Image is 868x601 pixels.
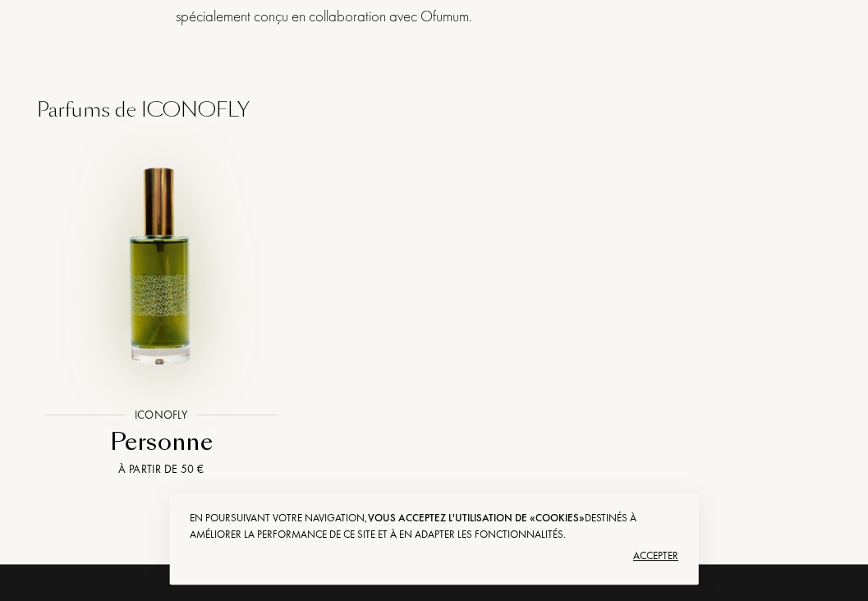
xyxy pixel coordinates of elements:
[25,125,297,498] a: Personne IconoflyICONOFLYPersonneÀ partir de 50 €
[31,461,291,478] div: À partir de 50 €
[368,511,585,525] span: vous acceptez l'utilisation de «cookies»
[31,426,291,458] div: Personne
[190,510,678,543] div: En poursuivant votre navigation, destinés à améliorer la performance de ce site et à en adapter l...
[39,143,284,388] img: Personne Iconofly
[25,95,843,125] div: Parfums de ICONOFLY
[126,406,195,424] div: ICONOFLY
[190,543,678,569] div: Accepter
